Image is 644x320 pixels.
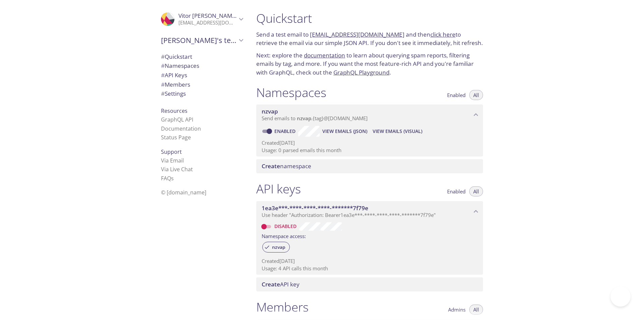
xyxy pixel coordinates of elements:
button: All [469,305,483,315]
span: Quickstart [161,53,192,60]
div: Team Settings [156,89,248,98]
p: Send a test email to and then to retrieve the email via our simple JSON API. If you don't see it ... [256,30,483,47]
a: GraphQL Playground [333,68,389,76]
a: Via Live Chat [161,166,193,173]
div: Members [156,80,248,89]
span: nzvap [262,107,278,115]
h1: Quickstart [256,11,483,26]
div: Create namespace [256,159,483,173]
a: [EMAIL_ADDRESS][DOMAIN_NAME] [310,31,405,38]
div: Vitor Batista [156,8,248,30]
button: All [469,186,483,196]
div: Namespaces [156,61,248,71]
span: # [161,90,165,97]
a: Documentation [161,125,201,132]
button: Enabled [443,186,470,196]
a: FAQ [161,175,174,182]
span: Settings [161,90,186,97]
div: API Keys [156,71,248,80]
div: Vitor's team [156,32,248,49]
h1: API keys [256,181,301,196]
p: [EMAIL_ADDRESS][DOMAIN_NAME] [178,19,237,26]
span: # [161,62,165,70]
span: API key [262,280,300,288]
div: nzvap [262,242,290,253]
span: # [161,81,165,88]
span: Resources [161,107,187,115]
span: Create [262,280,280,288]
label: Namespace access: [262,231,306,240]
span: Members [161,81,190,88]
span: nzvap [268,244,289,250]
span: [PERSON_NAME]'s team [161,36,237,45]
span: # [161,53,165,60]
p: Usage: 4 API calls this month [262,265,478,272]
p: Created [DATE] [262,139,478,146]
div: nzvap namespace [256,104,483,125]
a: click here [430,31,455,38]
span: API Keys [161,71,187,79]
button: Enabled [443,90,470,100]
div: Quickstart [156,52,248,61]
div: Create API Key [256,277,483,291]
span: Support [161,148,182,155]
a: Via Email [161,157,184,164]
span: namespace [262,162,311,170]
a: Enabled [273,128,298,134]
h1: Namespaces [256,85,326,100]
button: Admins [444,305,470,315]
span: © [DOMAIN_NAME] [161,189,206,196]
iframe: Help Scout Beacon - Open [610,286,631,307]
span: Vitor [PERSON_NAME] [178,12,237,19]
p: Created [DATE] [262,258,478,265]
button: View Emails (Visual) [370,126,425,137]
span: nzvap [297,115,311,122]
span: View Emails (Visual) [373,127,422,135]
a: documentation [304,51,345,59]
span: Namespaces [161,62,199,70]
a: Disabled [273,223,299,229]
button: View Emails (JSON) [320,126,370,137]
p: Usage: 0 parsed emails this month [262,147,478,154]
span: s [171,175,174,182]
span: Send emails to . {tag} @[DOMAIN_NAME] [262,115,368,122]
span: View Emails (JSON) [322,127,367,135]
button: All [469,90,483,100]
span: Create [262,162,280,170]
span: # [161,71,165,79]
p: Next: explore the to learn about querying spam reports, filtering emails by tag, and more. If you... [256,51,483,77]
a: Status Page [161,134,191,141]
h1: Members [256,300,309,315]
a: GraphQL API [161,116,193,123]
